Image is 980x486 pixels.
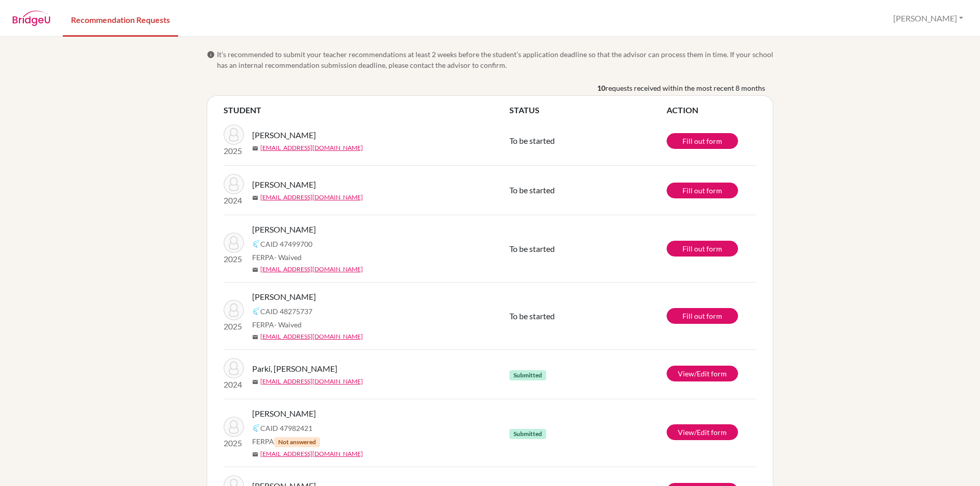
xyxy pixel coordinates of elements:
[260,377,363,386] a: [EMAIL_ADDRESS][DOMAIN_NAME]
[224,233,244,253] img: Thakur, Suman
[509,429,546,439] span: Submitted
[252,195,258,201] span: mail
[252,363,337,375] span: Parki, [PERSON_NAME]
[605,83,765,93] span: requests received within the most recent 8 months
[509,311,555,321] span: To be started
[224,145,244,157] p: 2025
[63,2,178,37] a: Recommendation Requests
[224,378,244,391] p: 2024
[207,50,215,59] span: info
[224,104,509,116] th: STUDENT
[889,9,968,28] button: [PERSON_NAME]
[260,332,363,341] a: [EMAIL_ADDRESS][DOMAIN_NAME]
[252,379,258,385] span: mail
[252,240,260,248] img: Common App logo
[224,194,244,207] p: 2024
[597,83,605,93] b: 10
[667,133,738,149] a: Fill out form
[252,407,316,420] span: [PERSON_NAME]
[260,423,312,433] span: CAID 47982421
[12,11,51,26] img: BridgeU logo
[509,185,555,195] span: To be started
[224,320,244,332] p: 2025
[252,307,260,315] img: Common App logo
[274,437,320,447] span: Not answered
[260,265,363,274] a: [EMAIL_ADDRESS][DOMAIN_NAME]
[252,178,316,191] span: [PERSON_NAME]
[667,104,756,116] th: ACTION
[509,136,555,145] span: To be started
[274,253,302,262] span: - Waived
[252,334,258,340] span: mail
[252,129,316,141] span: [PERSON_NAME]
[667,308,738,324] a: Fill out form
[252,451,258,457] span: mail
[224,253,244,265] p: 2025
[224,437,244,449] p: 2025
[252,223,316,236] span: [PERSON_NAME]
[260,193,363,202] a: [EMAIL_ADDRESS][DOMAIN_NAME]
[252,145,258,151] span: mail
[260,143,363,152] a: [EMAIL_ADDRESS][DOMAIN_NAME]
[252,267,258,273] span: mail
[274,320,302,329] span: - Waived
[224,417,244,437] img: Raut, Teju
[260,306,312,317] span: CAID 48275737
[667,424,738,440] a: View/Edit form
[509,370,546,380] span: Submitted
[224,174,244,194] img: Poudel, Prabesh
[252,424,260,432] img: Common App logo
[224,300,244,320] img: Bhandari, Pratik
[260,449,363,458] a: [EMAIL_ADDRESS][DOMAIN_NAME]
[252,291,316,303] span: [PERSON_NAME]
[224,124,244,145] img: Batas, Hardik
[252,436,320,447] span: FERPA
[252,319,302,330] span: FERPA
[509,104,667,116] th: STATUS
[667,183,738,198] a: Fill out form
[224,358,244,378] img: Parki, Sangita
[509,244,555,253] span: To be started
[260,239,312,249] span: CAID 47499700
[217,49,773,70] span: It’s recommended to submit your teacher recommendations at least 2 weeks before the student’s app...
[252,252,302,263] span: FERPA
[667,241,738,257] a: Fill out form
[667,366,738,381] a: View/Edit form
